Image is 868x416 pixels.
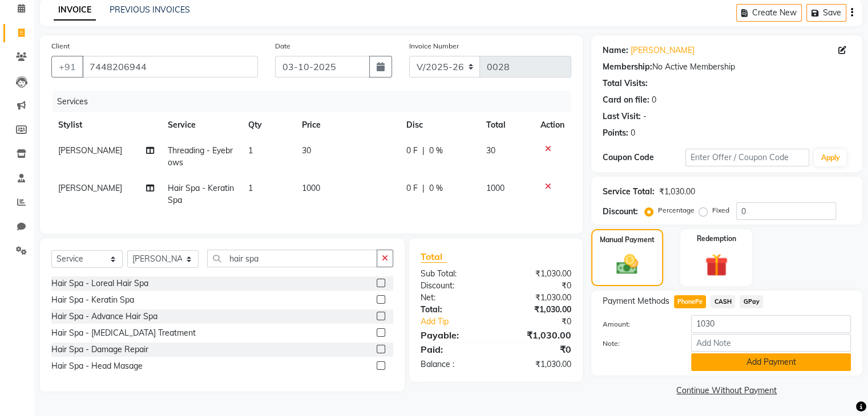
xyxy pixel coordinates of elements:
div: ₹1,030.00 [496,328,580,342]
button: Create New [736,4,802,22]
span: 1 [248,183,253,193]
div: ₹1,030.00 [659,186,695,198]
span: 0 F [406,145,418,157]
div: ₹1,030.00 [496,358,580,370]
label: Client [51,41,70,51]
label: Manual Payment [600,235,655,245]
span: 0 F [406,182,418,194]
a: Continue Without Payment [594,385,860,397]
div: No Active Membership [603,61,851,73]
div: ₹1,030.00 [496,292,580,304]
div: Membership: [603,61,652,73]
div: Card on file: [603,94,649,106]
span: 1 [248,145,253,156]
img: _cash.svg [609,252,645,277]
span: PhonePe [674,295,706,308]
input: Search or Scan [207,250,377,267]
input: Amount [691,315,851,333]
a: Add Tip [412,316,510,328]
th: Disc [399,112,479,138]
span: Total [421,251,447,263]
span: Payment Methods [603,295,669,307]
div: Hair Spa - Advance Hair Spa [51,311,158,323]
input: Enter Offer / Coupon Code [685,149,810,166]
th: Stylist [51,112,161,138]
span: | [422,145,425,157]
th: Service [161,112,241,138]
div: ₹0 [496,342,580,356]
label: Percentage [658,205,695,215]
div: Hair Spa - Keratin Spa [51,294,134,306]
span: 0 % [429,145,443,157]
div: Last Visit: [603,111,641,123]
div: Points: [603,127,628,139]
span: 0 % [429,182,443,194]
span: GPay [740,295,763,308]
label: Invoice Number [409,41,459,51]
span: | [422,182,425,194]
div: Service Total: [603,186,655,198]
div: ₹0 [510,316,579,328]
div: 0 [631,127,635,139]
div: Balance : [412,358,496,370]
div: - [643,111,647,123]
div: Name: [603,44,628,56]
div: Payable: [412,328,496,342]
span: [PERSON_NAME] [58,183,122,193]
label: Fixed [712,205,729,215]
span: CASH [710,295,735,308]
div: Paid: [412,342,496,356]
span: 30 [302,145,311,156]
span: 1000 [486,183,504,193]
input: Search by Name/Mobile/Email/Code [82,56,258,78]
div: Hair Spa - Loreal Hair Spa [51,278,148,289]
span: Threading - Eyebrows [168,145,233,168]
span: [PERSON_NAME] [58,145,122,156]
span: 30 [486,145,495,156]
th: Action [534,112,571,138]
div: Discount: [603,206,638,218]
div: ₹0 [496,280,580,292]
div: Services [53,91,580,112]
label: Amount: [594,319,683,329]
span: Hair Spa - Keratin Spa [168,183,234,205]
div: Hair Spa - Head Masage [51,360,143,372]
div: Net: [412,292,496,304]
button: Save [806,4,846,22]
div: Hair Spa - Damage Repair [51,344,148,356]
button: Apply [814,149,846,166]
label: Redemption [697,234,736,244]
button: Add Payment [691,353,851,371]
a: [PERSON_NAME] [631,44,695,56]
div: Sub Total: [412,268,496,280]
div: 0 [652,94,656,106]
img: _gift.svg [698,251,735,279]
th: Price [295,112,399,138]
div: ₹1,030.00 [496,304,580,316]
div: Total Visits: [603,78,648,89]
div: Total: [412,304,496,316]
a: PREVIOUS INVOICES [110,5,190,15]
th: Total [479,112,534,138]
label: Date [275,41,290,51]
div: Coupon Code [603,152,685,164]
span: 1000 [302,183,320,193]
button: +91 [51,56,83,78]
input: Add Note [691,334,851,352]
th: Qty [241,112,295,138]
label: Note: [594,338,683,349]
div: Discount: [412,280,496,292]
div: ₹1,030.00 [496,268,580,280]
div: Hair Spa - [MEDICAL_DATA] Treatment [51,327,196,339]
